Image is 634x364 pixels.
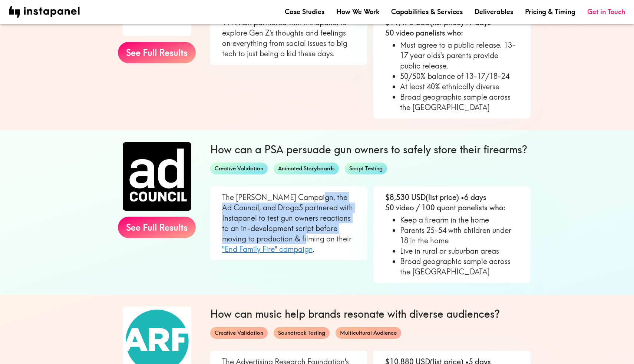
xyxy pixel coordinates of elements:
[9,6,80,18] img: instapanel
[123,142,191,211] img: Ad Council logo
[525,7,575,16] a: Pricing & Timing
[400,256,519,277] li: Broad geographic sample across the [GEOGRAPHIC_DATA]
[400,92,519,113] li: Broad geographic sample across the [GEOGRAPHIC_DATA]
[274,329,330,337] span: Soundtrack Testing
[285,7,324,16] a: Case Studies
[587,7,625,16] a: Get in Touch
[400,215,519,225] li: Keep a firearm in the home
[400,71,519,81] li: 50/50% balance of 13-17/18-24
[210,329,268,337] span: Creative Validation
[222,17,356,59] p: VMLY&R partnered with Instapanel to explore Gen Z's thoughts and feelings on everything from soci...
[274,165,339,173] span: Animated Storyboards
[391,7,463,16] a: Capabilities & Services
[400,81,519,92] li: At least 40% ethnically diverse
[385,17,519,38] p: $11,470 USD (list price) • 9 days 50 video panelists who:
[210,142,531,157] h6: How can a PSA persuade gun owners to safely store their firearms?
[222,244,313,254] a: "End Family Fire" campaign
[345,165,387,173] span: Script Testing
[118,217,196,238] a: See Full Results
[385,192,519,213] p: $8,530 USD (list price) • 6 days 50 video / 100 quant panelists who:
[118,42,196,63] a: See Full Results
[336,7,379,16] a: How We Work
[336,329,401,337] span: Multicultural Audience
[210,307,531,321] h6: How can music help brands resonate with diverse audiences?
[400,225,519,246] li: Parents 25-54 with children under 18 in the home
[210,165,268,173] span: Creative Validation
[400,246,519,256] li: Live in rural or suburban areas
[475,7,513,16] a: Deliverables
[400,40,519,71] li: Must agree to a public release. 13-17 year olds's parents provide public release.
[222,192,356,254] p: The [PERSON_NAME] Campaign, the Ad Council, and Droga5 partnered with Instapanel to test gun owne...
